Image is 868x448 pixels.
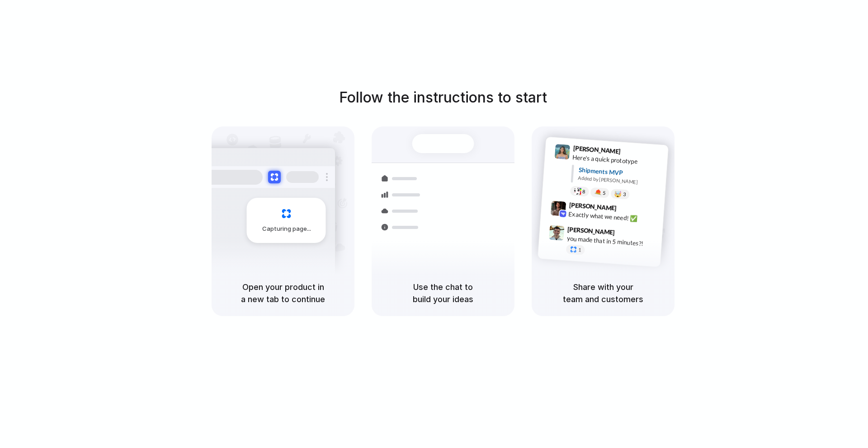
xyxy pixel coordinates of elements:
span: 9:41 AM [623,148,642,159]
span: 1 [578,247,581,252]
h5: Open your product in a new tab to continue [222,281,344,305]
span: [PERSON_NAME] [573,143,621,156]
span: 3 [623,192,626,197]
h1: Follow the instructions to start [339,87,547,108]
span: 9:42 AM [619,205,638,215]
div: you made that in 5 minutes?! [566,234,657,249]
h5: Share with your team and customers [542,281,664,305]
span: 5 [603,191,606,196]
div: Exactly what we need! ✅ [568,210,659,225]
span: [PERSON_NAME] [569,200,617,213]
div: Here's a quick prototype [572,153,663,168]
span: Capturing page [262,224,312,233]
span: [PERSON_NAME] [567,224,615,238]
span: 9:47 AM [618,229,636,240]
div: 🤯 [614,191,622,198]
div: Added by [PERSON_NAME] [578,174,661,187]
div: Shipments MVP [578,165,662,180]
span: 8 [582,189,585,194]
h5: Use the chat to build your ideas [382,281,504,305]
